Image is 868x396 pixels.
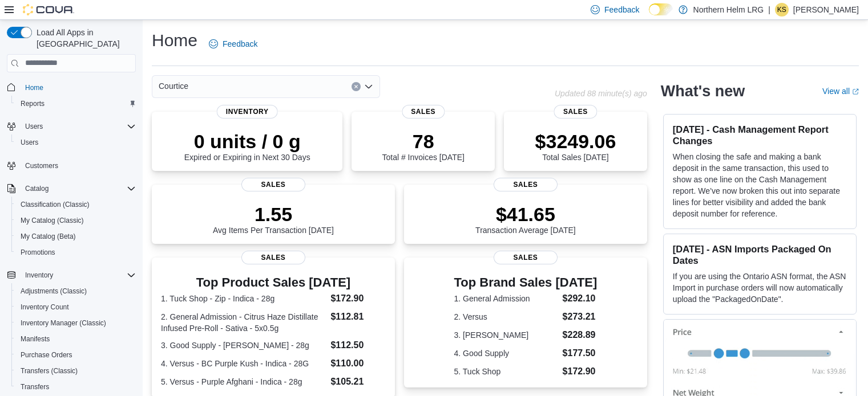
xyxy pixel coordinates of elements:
[25,184,49,193] span: Catalog
[382,130,464,162] div: Total # Invoices [DATE]
[2,181,140,197] button: Catalog
[2,79,140,96] button: Home
[21,120,47,133] button: Users
[454,329,558,341] dt: 3. [PERSON_NAME]
[16,246,136,259] span: Promotions
[21,138,38,147] span: Users
[16,380,136,394] span: Transfers
[161,340,326,351] dt: 3. Good Supply - [PERSON_NAME] - 28g
[475,203,576,226] p: $41.65
[161,358,326,369] dt: 4. Versus - BC Purple Kush - Indica - 28G
[16,364,82,378] a: Transfers (Classic)
[16,284,91,298] a: Adjustments (Classic)
[161,376,326,387] dt: 5. Versus - Purple Afghani - Indica - 28g
[554,105,597,119] span: Sales
[21,158,136,173] span: Customers
[16,136,43,149] a: Users
[21,200,90,209] span: Classification (Classic)
[16,364,136,378] span: Transfers (Classic)
[25,161,58,170] span: Customers
[11,96,140,112] button: Reports
[649,3,673,15] input: Dark Mode
[21,350,72,360] span: Purchase Orders
[21,248,55,257] span: Promotions
[217,105,278,119] span: Inventory
[11,331,140,347] button: Manifests
[661,82,745,100] h2: What's new
[21,81,48,95] a: Home
[563,328,597,342] dd: $228.89
[21,99,45,108] span: Reports
[16,97,136,111] span: Reports
[693,3,764,17] p: Northern Helm LRG
[16,316,111,330] a: Inventory Manager (Classic)
[11,363,140,379] button: Transfers (Classic)
[23,4,74,15] img: Cova
[11,299,140,315] button: Inventory Count
[204,32,262,55] a: Feedback
[364,82,373,91] button: Open list of options
[32,27,136,50] span: Load All Apps in [GEOGRAPHIC_DATA]
[2,267,140,283] button: Inventory
[21,80,136,95] span: Home
[16,214,88,227] a: My Catalog (Classic)
[16,332,136,346] span: Manifests
[673,271,847,305] p: If you are using the Ontario ASN format, the ASN Import in purchase orders will now automatically...
[555,89,647,98] p: Updated 88 minute(s) ago
[535,130,616,162] div: Total Sales [DATE]
[21,303,69,312] span: Inventory Count
[16,230,80,243] a: My Catalog (Beta)
[563,365,597,378] dd: $172.90
[16,348,136,362] span: Purchase Orders
[21,334,50,344] span: Manifests
[11,283,140,299] button: Adjustments (Classic)
[2,157,140,174] button: Customers
[16,97,49,111] a: Reports
[213,203,334,235] div: Avg Items Per Transaction [DATE]
[777,3,786,17] span: KS
[11,315,140,331] button: Inventory Manager (Classic)
[775,3,789,17] div: Katrina Sirota
[16,230,136,243] span: My Catalog (Beta)
[454,311,558,322] dt: 2. Versus
[16,316,136,330] span: Inventory Manager (Classic)
[673,124,847,146] h3: [DATE] - Cash Management Report Changes
[161,276,386,289] h3: Top Product Sales [DATE]
[21,120,136,133] span: Users
[25,83,43,92] span: Home
[352,82,361,91] button: Clear input
[21,232,76,241] span: My Catalog (Beta)
[21,366,78,375] span: Transfers (Classic)
[16,300,136,314] span: Inventory Count
[21,319,106,328] span: Inventory Manager (Classic)
[161,293,326,304] dt: 1. Tuck Shop - Zip - Indica - 28g
[16,214,136,227] span: My Catalog (Classic)
[494,251,558,264] span: Sales
[604,4,639,15] span: Feedback
[21,287,87,296] span: Adjustments (Classic)
[25,271,53,280] span: Inventory
[11,379,140,395] button: Transfers
[563,346,597,360] dd: $177.50
[16,198,136,211] span: Classification (Classic)
[563,310,597,324] dd: $273.21
[2,119,140,134] button: Users
[330,357,385,370] dd: $110.00
[822,87,859,96] a: View allExternal link
[21,159,63,173] a: Customers
[475,203,576,235] div: Transaction Average [DATE]
[454,366,558,377] dt: 5. Tuck Shop
[184,130,310,153] p: 0 units / 0 g
[21,216,84,225] span: My Catalog (Classic)
[330,338,385,352] dd: $112.50
[16,246,60,259] a: Promotions
[21,268,136,282] span: Inventory
[213,203,334,226] p: 1.55
[16,332,54,346] a: Manifests
[793,3,859,17] p: [PERSON_NAME]
[21,382,49,391] span: Transfers
[11,134,140,150] button: Users
[673,151,847,219] p: When closing the safe and making a bank deposit in the same transaction, this used to show as one...
[16,198,94,211] a: Classification (Classic)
